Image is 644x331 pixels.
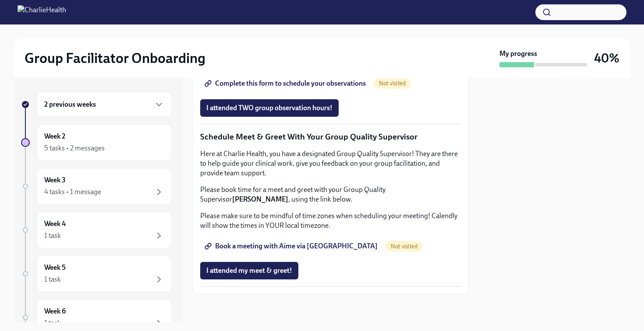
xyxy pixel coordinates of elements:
p: Schedule Meet & Greet With Your Group Quality Supervisor [200,131,461,143]
a: Week 25 tasks • 2 messages [21,124,172,161]
h6: Week 2 [44,132,65,141]
span: I attended my meet & greet! [206,266,292,275]
h6: Week 4 [44,219,66,229]
span: Not visited [374,80,411,87]
a: Week 41 task [21,212,172,248]
h3: 40% [594,50,619,66]
strong: [PERSON_NAME] [232,195,288,203]
h6: Week 6 [44,307,66,316]
div: 5 tasks • 2 messages [44,143,105,153]
div: 4 tasks • 1 message [44,187,101,197]
span: I attended TWO group observation hours! [206,104,333,112]
img: CharlieHealth [18,5,66,19]
div: 1 task [44,275,61,284]
span: Not visited [386,243,423,250]
a: Week 51 task [21,255,172,292]
h6: Week 5 [44,263,66,272]
strong: My progress [499,49,537,59]
a: Book a meeting with Aime via [GEOGRAPHIC_DATA] [200,237,384,255]
div: 1 task [44,231,61,240]
a: Week 34 tasks • 1 message [21,168,172,205]
span: Complete this form to schedule your observations [206,79,366,88]
h2: Group Facilitator Onboarding [25,49,205,67]
p: Here at Charlie Health, you have a designated Group Quality Supervisor! They are there to help gu... [200,149,461,178]
p: Please make sure to be mindful of time zones when scheduling your meeting! Calendly will show the... [200,211,461,230]
a: Complete this form to schedule your observations [200,75,372,92]
div: 2 previous weeks [37,92,172,117]
div: 1 task [44,318,61,328]
button: I attended TWO group observation hours! [200,99,339,117]
p: Please book time for a meet and greet with your Group Quality Supervisor , using the link below. [200,185,461,204]
h6: 2 previous weeks [44,100,96,109]
button: I attended my meet & greet! [200,262,298,279]
span: Book a meeting with Aime via [GEOGRAPHIC_DATA] [206,242,378,251]
h6: Week 3 [44,175,66,185]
